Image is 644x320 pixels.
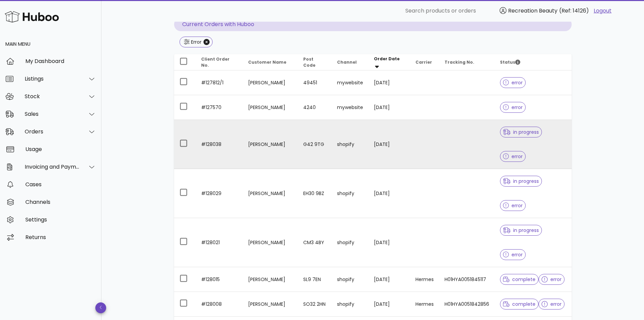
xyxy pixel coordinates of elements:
[503,130,539,134] span: in progress
[298,218,331,267] td: CM3 4BY
[174,18,572,31] p: Current Orders with Huboo
[503,252,523,257] span: error
[298,169,331,218] td: EH30 9BZ
[594,7,612,15] a: Logout
[196,169,243,218] td: #128029
[298,70,331,95] td: 49451
[243,70,298,95] td: [PERSON_NAME]
[243,218,298,267] td: [PERSON_NAME]
[248,59,286,65] span: Customer Name
[243,292,298,317] td: [PERSON_NAME]
[25,216,96,223] div: Settings
[415,59,432,65] span: Carrier
[243,267,298,292] td: [PERSON_NAME]
[439,54,495,70] th: Tracking No.
[368,218,410,267] td: [DATE]
[439,267,495,292] td: H01HYA0051845117
[495,54,572,70] th: Status
[25,111,80,117] div: Sales
[503,179,539,184] span: in progress
[298,267,331,292] td: SL9 7EN
[368,54,410,70] th: Order Date: Sorted descending. Activate to remove sorting.
[542,277,562,282] span: error
[410,292,439,317] td: Hermes
[196,218,243,267] td: #128021
[332,120,368,169] td: shopify
[332,267,368,292] td: shopify
[25,93,80,100] div: Stock
[332,169,368,218] td: shopify
[503,277,536,282] span: complete
[204,39,210,45] button: Close
[439,292,495,317] td: H01HYA0051842856
[508,7,557,15] span: Recreation Beauty
[337,59,357,65] span: Channel
[368,292,410,317] td: [DATE]
[500,59,520,65] span: Status
[298,54,331,70] th: Post Code
[25,234,96,240] div: Returns
[25,58,96,64] div: My Dashboard
[25,76,80,82] div: Listings
[298,95,331,120] td: 4240
[368,120,410,169] td: [DATE]
[243,54,298,70] th: Customer Name
[196,267,243,292] td: #128015
[445,59,474,65] span: Tracking No.
[542,302,562,306] span: error
[503,105,523,110] span: error
[196,95,243,120] td: #127570
[503,203,523,208] span: error
[368,169,410,218] td: [DATE]
[196,292,243,317] td: #128008
[368,70,410,95] td: [DATE]
[332,70,368,95] td: mywebsite
[503,302,536,306] span: complete
[298,292,331,317] td: SO32 2HN
[503,80,523,85] span: error
[303,56,315,68] span: Post Code
[190,39,201,45] div: Error
[559,7,589,15] span: (Ref: 14126)
[332,54,368,70] th: Channel
[503,228,539,233] span: in progress
[243,120,298,169] td: [PERSON_NAME]
[25,181,96,188] div: Cases
[332,95,368,120] td: mywebsite
[196,54,243,70] th: Client Order No.
[25,146,96,152] div: Usage
[5,9,59,24] img: Huboo Logo
[374,56,400,62] span: Order Date
[25,164,80,170] div: Invoicing and Payments
[410,267,439,292] td: Hermes
[196,120,243,169] td: #128038
[368,267,410,292] td: [DATE]
[368,95,410,120] td: [DATE]
[332,218,368,267] td: shopify
[25,199,96,205] div: Channels
[243,169,298,218] td: [PERSON_NAME]
[503,154,523,159] span: error
[196,70,243,95] td: #127812/1
[410,54,439,70] th: Carrier
[243,95,298,120] td: [PERSON_NAME]
[25,128,80,135] div: Orders
[332,292,368,317] td: shopify
[201,56,230,68] span: Client Order No.
[298,120,331,169] td: G42 9TG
